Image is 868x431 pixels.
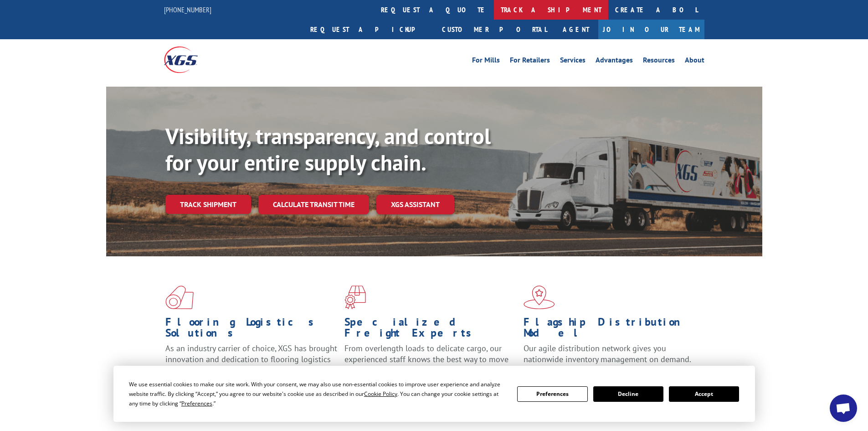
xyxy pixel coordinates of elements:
[376,195,454,214] a: XGS ASSISTANT
[593,386,663,402] button: Decline
[303,20,435,39] a: Request a pickup
[258,195,369,214] a: Calculate transit time
[596,57,633,67] a: Advantages
[164,5,211,14] a: [PHONE_NUMBER]
[165,195,251,214] a: Track shipment
[524,317,696,343] h1: Flagship Distribution Model
[472,57,500,67] a: For Mills
[830,395,857,422] div: Open chat
[181,400,212,407] span: Preferences
[129,379,506,408] div: We use essential cookies to make our site work. With your consent, we may also use non-essential ...
[643,57,675,67] a: Resources
[669,386,739,402] button: Accept
[344,286,366,309] img: xgs-icon-focused-on-flooring-red
[554,20,598,39] a: Agent
[165,122,491,177] b: Visibility, transparency, and control for your entire supply chain.
[598,20,704,39] a: Join Our Team
[344,343,517,384] p: From overlength loads to delicate cargo, our experienced staff knows the best way to move your fr...
[113,366,755,422] div: Cookie Consent Prompt
[524,343,691,364] span: Our agile distribution network gives you nationwide inventory management on demand.
[560,57,586,67] a: Services
[685,57,704,67] a: About
[517,386,587,402] button: Preferences
[165,286,194,309] img: xgs-icon-total-supply-chain-intelligence-red
[510,57,550,67] a: For Retailers
[165,343,337,375] span: As an industry carrier of choice, XGS has brought innovation and dedication to flooring logistics...
[344,317,517,343] h1: Specialized Freight Experts
[364,390,397,398] span: Cookie Policy
[524,286,555,309] img: xgs-icon-flagship-distribution-model-red
[165,317,338,343] h1: Flooring Logistics Solutions
[435,20,554,39] a: Customer Portal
